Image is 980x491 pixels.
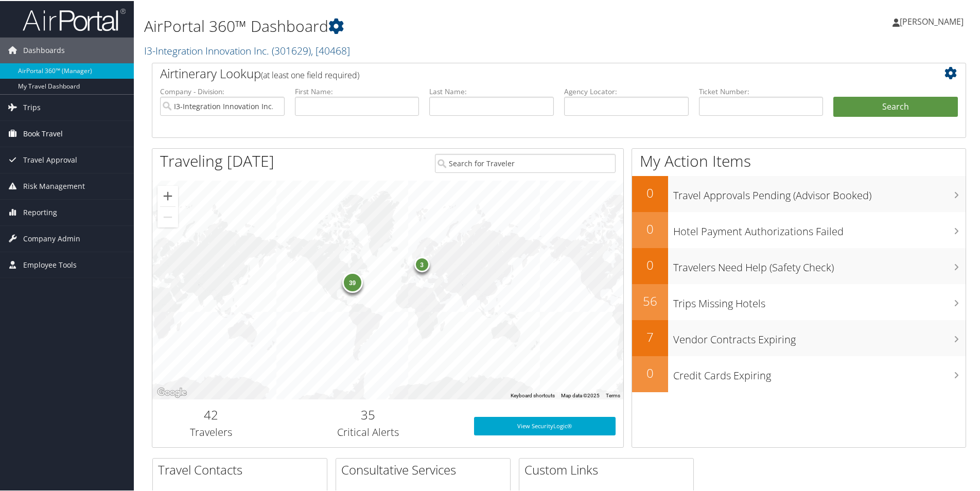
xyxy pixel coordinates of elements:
[632,327,668,345] h2: 7
[155,385,189,398] img: Google
[278,405,459,423] h2: 35
[157,185,178,205] button: Zoom in
[23,172,85,198] span: Risk Management
[23,199,57,224] span: Reporting
[160,405,262,423] h2: 42
[295,85,419,96] label: First Name:
[673,362,966,382] h3: Credit Cards Expiring
[414,255,430,271] div: 3
[23,37,65,62] span: Dashboards
[511,391,555,398] button: Keyboard shortcuts
[673,182,966,202] h3: Travel Approvals Pending (Advisor Booked)
[632,175,966,211] a: 0Travel Approvals Pending (Advisor Booked)
[632,183,668,201] h2: 0
[561,392,600,397] span: Map data ©2025
[632,149,966,171] h1: My Action Items
[160,424,262,439] h3: Travelers
[157,206,178,226] button: Zoom out
[632,247,966,283] a: 0Travelers Need Help (Safety Check)
[311,43,350,57] span: , [ 40468 ]
[23,251,77,277] span: Employee Tools
[673,326,966,346] h3: Vendor Contracts Expiring
[673,254,966,274] h3: Travelers Need Help (Safety Check)
[272,43,311,57] span: ( 301629 )
[900,15,964,26] span: [PERSON_NAME]
[632,355,966,391] a: 0Credit Cards Expiring
[278,424,459,439] h3: Critical Alerts
[155,385,189,398] a: Open this area in Google Maps (opens a new window)
[833,96,958,116] button: Search
[429,85,554,96] label: Last Name:
[673,218,966,238] h3: Hotel Payment Authorizations Failed
[673,290,966,310] h3: Trips Missing Hotels
[435,153,616,172] input: Search for Traveler
[160,85,285,96] label: Company - Division:
[699,85,824,96] label: Ticket Number:
[341,460,510,478] h2: Consultative Services
[144,14,697,36] h1: AirPortal 360™ Dashboard
[632,219,668,237] h2: 0
[632,211,966,247] a: 0Hotel Payment Authorizations Failed
[342,271,363,292] div: 39
[564,85,689,96] label: Agency Locator:
[23,7,126,31] img: airportal-logo.png
[23,94,41,119] span: Trips
[160,64,890,81] h2: Airtinerary Lookup
[23,146,77,172] span: Travel Approval
[474,416,616,434] a: View SecurityLogic®
[524,460,693,478] h2: Custom Links
[158,460,327,478] h2: Travel Contacts
[632,255,668,273] h2: 0
[632,363,668,381] h2: 0
[160,149,274,171] h1: Traveling [DATE]
[144,43,350,57] a: I3-Integration Innovation Inc.
[632,319,966,355] a: 7Vendor Contracts Expiring
[892,5,974,36] a: [PERSON_NAME]
[23,225,80,251] span: Company Admin
[632,283,966,319] a: 56Trips Missing Hotels
[23,120,63,146] span: Book Travel
[261,68,359,80] span: (at least one field required)
[606,392,620,397] a: Terms (opens in new tab)
[632,291,668,309] h2: 56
